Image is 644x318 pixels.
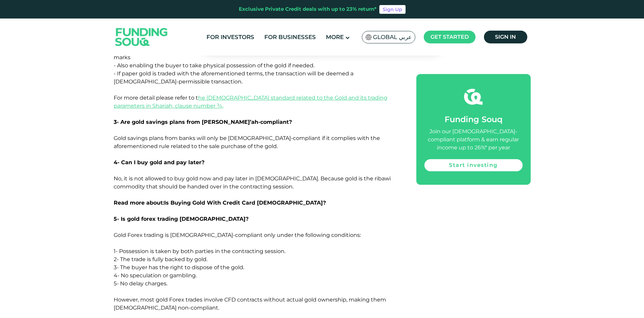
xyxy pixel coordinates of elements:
[114,200,326,206] strong: Read more about:
[373,33,412,41] span: Global عربي
[114,256,207,262] span: 2- The trade is fully backed by gold.
[424,128,523,152] div: Join our [DEMOGRAPHIC_DATA]-compliant platform & earn regular income up to 26%* per year
[114,264,244,271] span: 3- The buyer has the right to dispose of the gold.
[424,159,523,171] a: Start investing
[114,119,292,125] strong: 3- Are gold savings plans from [PERSON_NAME]’ah-compliant?
[484,31,527,43] a: Sign in
[114,175,391,206] span: No, it is not allowed to buy gold now and pay later in [DEMOGRAPHIC_DATA]. Because gold is the ri...
[109,20,175,54] img: Logo
[205,32,256,43] a: For Investors
[445,114,502,124] span: Funding Souq
[326,34,344,40] span: More
[239,5,377,13] div: Exclusive Private Credit deals with up to 23% return*
[114,248,286,254] span: 1- Possession is taken by both parties in the contracting session.
[495,34,516,40] span: Sign in
[114,272,197,279] span: 4- No speculation or gambling.
[114,135,380,149] span: Gold savings plans from banks will only be [DEMOGRAPHIC_DATA]-compliant if it complies with the a...
[263,32,317,43] a: For Businesses
[114,232,361,238] span: Gold Forex trading is [DEMOGRAPHIC_DATA]-compliant only under the following conditions:
[114,216,249,222] span: 5- Is gold forex trading [DEMOGRAPHIC_DATA]?
[464,87,483,106] img: fsicon
[379,5,406,14] a: Sign Up
[430,34,469,40] span: Get started
[164,200,326,206] a: Is Buying Gold With Credit Card [DEMOGRAPHIC_DATA]?
[114,280,167,287] span: 5- No delay charges.
[366,34,372,40] img: SA Flag
[114,159,204,166] span: 4- Can I buy gold and pay later?
[114,95,387,109] a: he [DEMOGRAPHIC_DATA] standard related to the Gold and its trading parameters in Shariah, clause ...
